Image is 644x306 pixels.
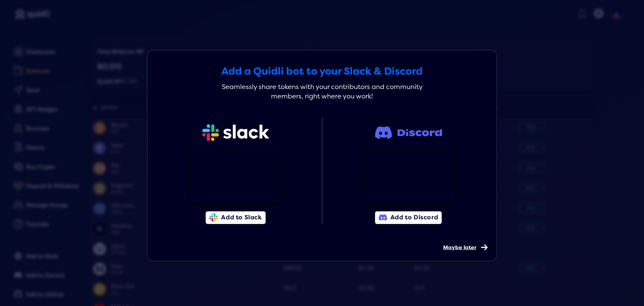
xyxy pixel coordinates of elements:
[202,122,269,144] img: Add to Slack
[379,214,387,221] img: Slack
[206,211,265,224] button: Add to Slack
[191,152,281,203] iframe: YouTube video player
[443,244,476,251] span: Maybe later
[154,65,490,77] h3: Add a Quidli bot to your Slack & Discord
[221,82,423,101] h5: Seamlessly share tokens with your contributors and community members, right where you work!
[375,211,442,224] button: Add to Discord
[363,152,454,203] iframe: YouTube video player
[375,122,442,144] img: Add to Discord
[209,213,218,222] img: Slack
